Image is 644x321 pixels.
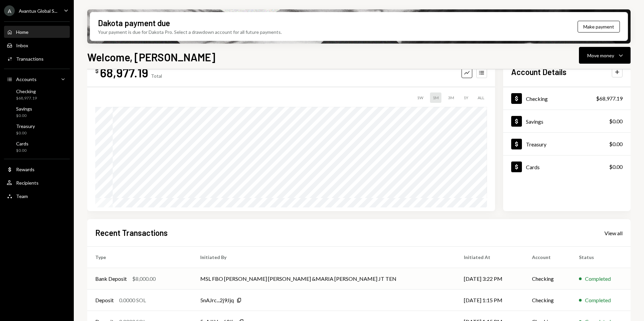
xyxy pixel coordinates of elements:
th: Initiated By [192,247,456,268]
div: $68,977.19 [596,94,623,103]
div: Dakota payment due [98,17,170,28]
th: Status [571,247,631,268]
a: Inbox [4,39,70,51]
div: 3M [445,92,457,103]
a: Cards$0.00 [4,139,70,155]
div: Rewards [16,167,35,172]
div: Treasury [16,123,35,129]
th: Type [87,247,192,268]
div: $0.00 [16,148,29,153]
div: $0.00 [609,140,623,148]
div: Treasury [526,141,546,147]
a: View all [604,229,623,237]
td: Checking [524,290,571,311]
div: $0.00 [609,117,623,125]
a: Transactions [4,53,70,65]
div: Total [151,73,162,79]
div: Bank Deposit [95,275,127,283]
div: $0.00 [16,130,35,136]
div: 5nAJrc...2j9Jjq [200,296,234,304]
div: 1Y [461,92,471,103]
div: Cards [526,164,540,170]
a: Checking$68,977.19 [503,87,631,110]
div: Inbox [16,43,28,48]
div: Cards [16,141,29,146]
h2: Account Details [511,66,567,77]
div: Completed [585,296,611,304]
td: [DATE] 1:15 PM [456,290,524,311]
div: A [4,5,15,16]
th: Account [524,247,571,268]
div: Move money [587,52,614,59]
h2: Recent Transactions [95,227,168,238]
a: Savings$0.00 [4,104,70,120]
div: $0.00 [609,163,623,171]
div: Checking [526,95,548,102]
div: $0.00 [16,113,32,119]
div: Checking [16,88,37,94]
div: 1M [430,92,441,103]
div: Recipients [16,180,39,186]
a: Home [4,26,70,38]
div: ALL [475,92,487,103]
div: Team [16,193,28,199]
td: Checking [524,268,571,290]
div: 68,977.19 [100,65,148,80]
a: Treasury$0.00 [503,133,631,155]
div: Completed [585,275,611,283]
div: $ [95,68,99,74]
th: Initiated At [456,247,524,268]
div: Avantux Global S... [19,8,57,14]
div: $68,977.19 [16,95,37,101]
div: 0.0000 SOL [119,296,146,304]
div: Transactions [16,56,44,62]
a: Treasury$0.00 [4,121,70,137]
div: $8,000.00 [132,275,156,283]
a: Savings$0.00 [503,110,631,132]
div: Home [16,29,29,35]
a: Rewards [4,163,70,175]
div: Accounts [16,76,37,82]
button: Make payment [578,21,620,33]
a: Recipients [4,177,70,189]
a: Checking$68,977.19 [4,86,70,103]
h1: Welcome, [PERSON_NAME] [87,50,215,64]
a: Cards$0.00 [503,155,631,178]
div: Savings [526,118,543,125]
div: Your payment is due for Dakota Pro. Select a drawdown account for all future payments. [98,28,282,36]
a: Team [4,190,70,202]
a: Accounts [4,73,70,85]
div: View all [604,230,623,237]
td: MSL FBO [PERSON_NAME] [PERSON_NAME] &MARIA [PERSON_NAME] JT TEN [192,268,456,290]
button: Move money [579,47,631,64]
td: [DATE] 3:22 PM [456,268,524,290]
div: Deposit [95,296,114,304]
div: 1W [414,92,426,103]
div: Savings [16,106,32,112]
